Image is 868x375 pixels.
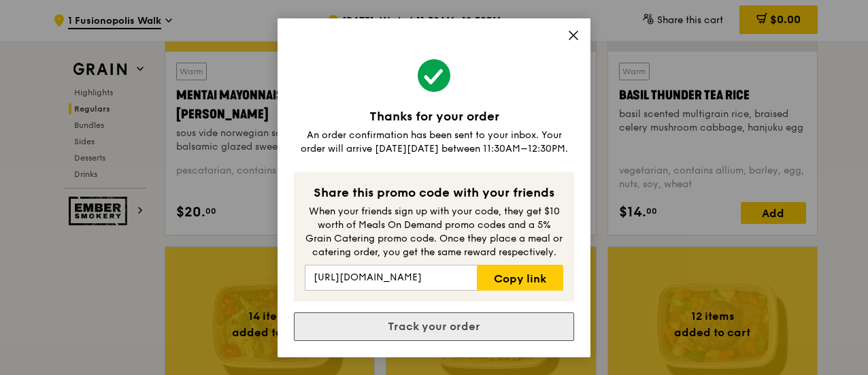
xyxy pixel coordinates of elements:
[294,107,574,126] div: Thanks for your order
[294,129,574,156] div: An order confirmation has been sent to your inbox. Your order will arrive [DATE][DATE] between 11...
[477,265,563,291] a: Copy link
[434,46,435,46] img: aff_l
[305,205,563,259] div: When your friends sign up with your code, they get $10 worth of Meals On Demand promo codes and a...
[305,183,563,202] div: Share this promo code with your friends
[294,312,574,341] a: Track your order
